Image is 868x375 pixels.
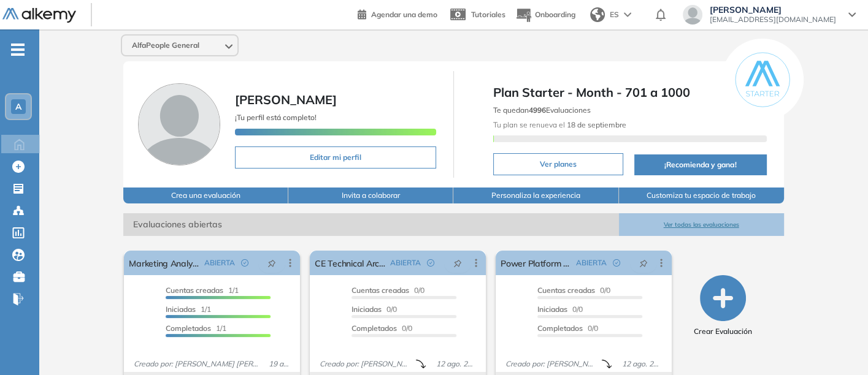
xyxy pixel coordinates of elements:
button: Onboarding [515,2,575,28]
span: Cuentas creadas [351,286,409,295]
i: - [11,48,25,51]
span: Creado por: [PERSON_NAME] [315,358,416,369]
span: [EMAIL_ADDRESS][DOMAIN_NAME] [710,15,836,25]
span: Completados [537,324,583,333]
span: Iniciadas [351,305,382,314]
span: pushpin [267,258,276,268]
img: world [590,7,605,22]
button: Personaliza la experiencia [453,187,618,203]
span: check-circle [613,259,620,267]
span: 1/1 [166,324,226,333]
b: 18 de septiembre [565,120,626,129]
span: Completados [351,324,397,333]
span: 0/0 [537,305,583,314]
span: Plan Starter - Month - 701 a 1000 [493,83,767,102]
span: check-circle [241,259,248,267]
span: AlfaPeople General [132,40,199,50]
span: [PERSON_NAME] [710,5,836,15]
span: pushpin [453,258,462,268]
span: ES [610,9,619,20]
span: Completados [166,324,211,333]
span: Creado por: [PERSON_NAME] [501,358,602,369]
span: Onboarding [535,10,575,19]
span: A [15,102,21,112]
span: Cuentas creadas [166,286,223,295]
button: Crea una evaluación [123,187,288,203]
span: Cuentas creadas [537,286,595,295]
span: 0/0 [351,305,397,314]
span: check-circle [427,259,434,267]
span: ¡Tu perfil está completo! [235,113,317,122]
span: ABIERTA [390,257,421,268]
img: arrow [624,12,631,17]
span: 1/1 [166,286,239,295]
button: Ver todas las evaluaciones [619,213,784,236]
button: Invita a colaborar [288,187,453,203]
button: pushpin [630,253,657,273]
a: Marketing Analyst - [GEOGRAPHIC_DATA] [129,251,199,275]
a: CE Technical Architect - [GEOGRAPHIC_DATA] [315,251,385,275]
img: Foto de perfil [138,83,220,165]
span: 19 ago. 2025 [264,358,296,369]
span: Evaluaciones abiertas [123,213,618,236]
a: Power Platform Developer - [GEOGRAPHIC_DATA] [501,251,571,275]
img: Logo [2,8,76,23]
span: 0/0 [537,324,598,333]
button: pushpin [258,253,285,273]
span: Crear Evaluación [694,326,752,337]
span: Tutoriales [471,10,505,19]
span: ABIERTA [576,257,607,268]
button: Editar mi perfil [235,146,436,169]
span: ABIERTA [204,257,235,268]
span: 12 ago. 2025 [431,358,481,369]
button: Crear Evaluación [694,275,752,337]
span: 0/0 [351,324,412,333]
button: pushpin [444,253,471,273]
span: 0/0 [351,286,424,295]
span: Iniciadas [166,305,196,314]
span: Creado por: [PERSON_NAME] [PERSON_NAME] Sichaca [PERSON_NAME] [129,358,263,369]
span: Iniciadas [537,305,567,314]
span: pushpin [639,258,648,268]
span: 1/1 [166,305,211,314]
span: 0/0 [537,286,610,295]
span: [PERSON_NAME] [235,92,337,107]
button: Customiza tu espacio de trabajo [619,187,784,203]
button: Ver planes [493,153,623,175]
a: Agendar una demo [358,6,437,21]
span: Te quedan Evaluaciones [493,105,591,115]
span: Tu plan se renueva el [493,120,626,129]
span: 12 ago. 2025 [617,358,667,369]
span: Agendar una demo [371,10,437,19]
button: ¡Recomienda y gana! [634,154,767,175]
b: 4996 [529,105,546,115]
